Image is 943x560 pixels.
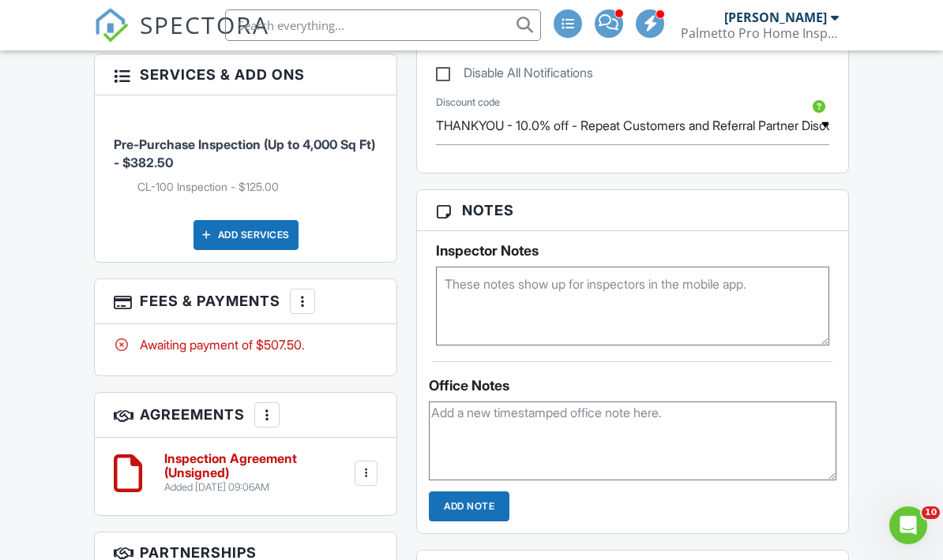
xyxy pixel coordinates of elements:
h3: Agreements [95,393,396,438]
input: Search everything... [225,9,541,41]
li: Add on: CL-100 Inspection [137,179,378,195]
label: Discount code [436,95,500,110]
h3: Fees & Payments [95,279,396,324]
div: Awaiting payment of $507.50. [114,336,378,353]
a: SPECTORA [94,21,269,54]
div: Office Notes [429,378,836,394]
li: Service: Pre-Purchase Inspection (Up to 4,000 Sq Ft) [114,107,378,207]
iframe: Intercom live chat [889,506,927,544]
span: 10 [922,506,940,519]
div: Palmetto Pro Home Inspection Services, LLC [681,25,839,41]
div: Add Services [193,220,299,250]
h3: Notes [417,190,847,231]
div: Added [DATE] 09:06AM [164,481,351,494]
span: Pre-Purchase Inspection (Up to 4,000 Sq Ft) - $382.50 [114,136,375,170]
img: The Best Home Inspection Software - Spectora [94,8,129,43]
h5: Inspector Notes [436,243,828,259]
h3: Services & Add ons [95,54,396,95]
a: Inspection Agreement (Unsigned) Added [DATE] 09:06AM [164,452,351,494]
label: Disable All Notifications [436,65,593,85]
h6: Inspection Agreement (Unsigned) [164,452,351,480]
span: SPECTORA [140,8,269,41]
input: Add Note [429,491,509,521]
div: [PERSON_NAME] [724,9,827,25]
